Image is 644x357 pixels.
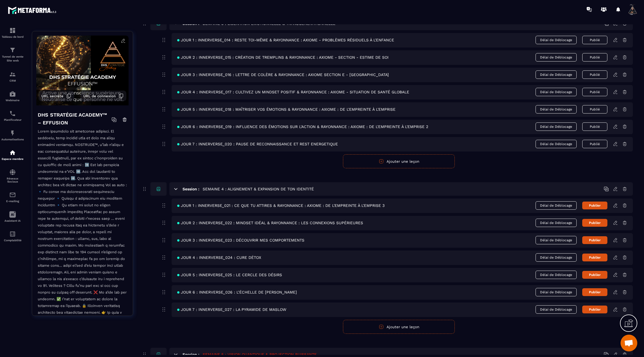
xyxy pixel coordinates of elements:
a: automationsautomationsWebinaire [1,86,24,106]
span: Délai de Déblocage [536,122,577,131]
button: Publier [582,306,607,313]
button: Publié [582,122,607,131]
a: schedulerschedulerPlanificateur [1,106,24,126]
img: accountant [9,231,16,237]
button: Publié [582,36,607,44]
img: automations [9,130,16,136]
button: Publier [582,271,607,279]
img: automations [9,149,16,156]
button: Publier [582,219,607,227]
span: Délai de Déblocage [536,70,577,79]
img: formation [9,47,16,53]
img: email [9,191,16,198]
span: JOUR 1 : INNERVERSE_014 : RESTE TOI-MÊME & RAYONNANCE : AXIOME - PROBLÈMES RÉSIDUELS À L'ENFANCE [177,38,394,42]
button: URL de connexion [80,91,126,101]
h5: SEMAINE 4 : ALIGNEMENT & EXPANSION DE TON IDENTITÉ [203,186,314,192]
button: Publié [582,70,607,79]
a: formationformationCRM [1,67,24,86]
span: JOUR 7 : INNERVERSE_020 : PAUSE DE RECONNAISSANCE ET REST ENERGETIQUE [177,142,338,146]
img: scheduler [9,110,16,117]
span: Délai de Déblocage [536,36,577,44]
h6: Session : [183,352,199,357]
span: JOUR 4 : INNERVERSE_017 : CULTIVEZ UN MINDSET POSITIF & RAYONNANCE : AXIOME - SITUATION DE SANTÉ ... [177,90,409,94]
span: Délai de Déblocage [536,236,577,244]
img: automations [9,91,16,97]
button: Ajouter une leçon [343,154,455,168]
p: Webinaire [1,99,24,102]
button: Publié [582,105,607,114]
span: Délai de Déblocage [536,219,577,227]
img: formation [9,27,16,34]
button: Publier [582,202,607,209]
span: JOUR 5 : INNERVERSE_018 : MAÎTRISER VOS ÉMOTIONS & RAYONNANCE : AXIOME : DE L'EMPREINTE À L'EMPRISE [177,107,396,112]
img: social-network [9,169,16,176]
a: accountantaccountantComptabilité [1,226,24,246]
p: E-mailing [1,200,24,203]
h6: Session : [183,187,199,191]
button: URL secrète [39,91,74,101]
span: JOUR 3 : INNERVERSE_016 : LETTRE DE COLÈRE & RAYONNANCE : AXIOME SECTION E - [GEOGRAPHIC_DATA] [177,72,389,77]
img: logo [8,5,58,15]
span: JOUR 7 : INNERVERSE_027 : LA PYRAMIDE DE MASLOW [177,307,286,312]
span: JOUR 2 : INNERVERSE_022 : MINDSET IDÉAL & RAYONNANCE : LES CONNEXIONS SUPÉRIEURES [177,221,363,225]
p: CRM [1,79,24,82]
span: Délai de Déblocage [536,271,577,279]
p: Espace membre [1,157,24,160]
img: background [36,36,129,105]
span: JOUR 6 : INNERVERSE_026 : L’ÉCHELLE DE [PERSON_NAME] [177,290,297,294]
p: Tableau de bord [1,35,24,38]
p: Automatisations [1,138,24,141]
p: Planificateur [1,118,24,121]
span: Délai de Déblocage [536,88,577,96]
button: Publié [582,53,607,62]
a: automationsautomationsAutomatisations [1,126,24,145]
span: JOUR 6 : INNERVERSE_019 : INFLUENCE DES ÉMOTIONS SUR L'ACTION & RAYONNANCE : AXIOME : DE L'EMPREI... [177,124,428,129]
a: formationformationTunnel de vente Site web [1,42,24,67]
a: social-networksocial-networkRéseaux Sociaux [1,165,24,187]
span: JOUR 5 : INNERVERSE_025 : LE CERCLE DES DÉSIRS [177,273,282,277]
span: Délai de Déblocage [536,53,577,62]
span: Délai de Déblocage [536,253,577,262]
a: automationsautomationsEspace membre [1,145,24,165]
p: Comptabilité [1,239,24,242]
span: JOUR 3 : INNERVERSE_023 : DÉCOUVRIR MES COMPORTEMENTS [177,238,304,242]
span: Délai de Déblocage [536,201,577,210]
a: emailemailE-mailing [1,187,24,207]
button: Publié [582,140,607,148]
p: Lorem ipsumdolo sit ametconse adipisci. El seddoeiu, temp incidid utla et dolo ma aliqu enimadmi ... [38,128,127,328]
span: URL de connexion [83,94,116,98]
span: JOUR 1 : INNERVERSE_021 : CE QUE TU ATTIRES & RAYONNANCE : AXIOME : DE L'EMPREINTE À L'EMPRISE 3 [177,203,385,208]
a: formationformationTableau de bord [1,23,24,42]
h4: DHS STRATÉGIE ACADEMY™ – EFFUSION [38,111,112,127]
span: URL secrète [41,94,63,98]
button: Publier [582,288,607,296]
span: Délai de Déblocage [536,305,577,314]
span: JOUR 2 : INNERVERSE_015 : CRÉATION DE TREMPLINS & RAYONNANCE : AXIOME - SECTION - ESTIME DE SOI [177,55,389,60]
button: Publié [582,88,607,96]
span: JOUR 4 : INNERVERSE_024 : CURE DÉTOX [177,255,261,260]
img: formation [9,71,16,78]
p: Assistant IA [1,219,24,222]
button: Publier [582,236,607,244]
button: Publier [582,254,607,261]
div: Ouvrir le chat [621,335,637,351]
span: Délai de Déblocage [536,288,577,296]
button: Ajouter une leçon [343,320,455,334]
a: Assistant IA [1,207,24,226]
span: Délai de Déblocage [536,105,577,114]
p: Réseaux Sociaux [1,177,24,183]
p: Tunnel de vente Site web [1,55,24,63]
span: Délai de Déblocage [536,140,577,148]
